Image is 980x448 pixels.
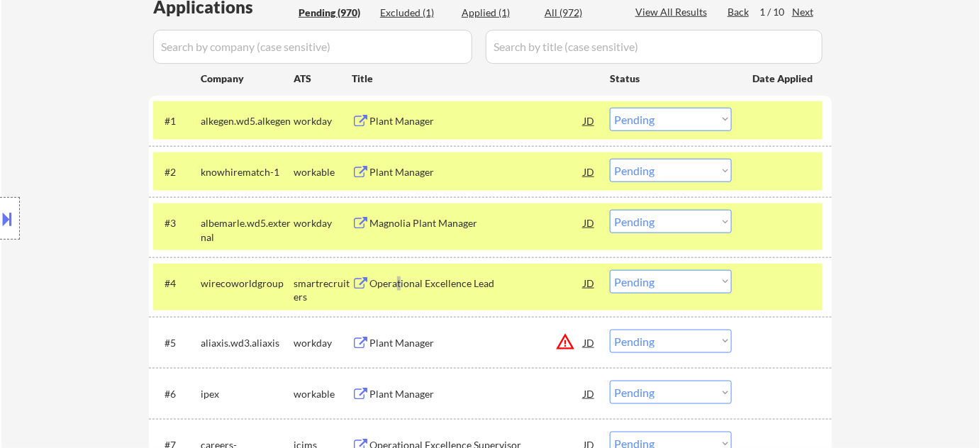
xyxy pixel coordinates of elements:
div: 1 / 10 [759,5,792,19]
div: workday [294,114,352,128]
div: All (972) [545,6,616,20]
div: Plant Manager [369,165,584,179]
div: JD [582,210,596,235]
div: #6 [165,387,189,401]
div: Plant Manager [369,336,584,350]
div: Magnolia Plant Manager [369,216,584,230]
div: Company [201,72,294,86]
div: workable [294,165,352,179]
button: warning_amber [555,332,575,352]
input: Search by title (case sensitive) [486,30,823,64]
div: Title [352,72,596,86]
div: JD [582,330,596,355]
div: Status [610,65,732,91]
div: Operational Excellence Lead [369,276,584,291]
div: JD [582,270,596,296]
div: Applied (1) [462,6,533,20]
div: Excluded (1) [380,6,451,20]
div: workable [294,387,352,401]
div: Plant Manager [369,114,584,128]
div: ipex [201,387,294,401]
div: JD [582,159,596,184]
div: JD [582,108,596,133]
div: Back [728,5,750,19]
div: View All Results [635,5,711,19]
div: Next [792,5,815,19]
div: Date Applied [752,72,815,86]
div: smartrecruiters [294,276,352,304]
div: ATS [294,72,352,86]
div: workday [294,336,352,350]
div: Pending (970) [299,6,369,20]
div: workday [294,216,352,230]
div: JD [582,381,596,406]
input: Search by company (case sensitive) [153,30,472,64]
div: Plant Manager [369,387,584,401]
